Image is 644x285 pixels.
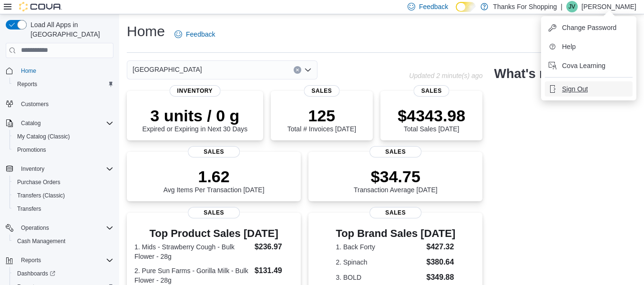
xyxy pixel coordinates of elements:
[17,133,70,140] span: My Catalog (Classic)
[10,189,117,202] button: Transfers (Classic)
[17,178,61,186] span: Purchase Orders
[545,81,633,97] button: Sign Out
[13,268,113,279] span: Dashboards
[494,66,564,81] h2: What's new
[287,106,356,125] p: 125
[294,66,301,74] button: Clear input
[304,85,339,97] span: Sales
[336,228,455,239] h3: Top Brand Sales [DATE]
[21,165,44,173] span: Inventory
[13,203,113,215] span: Transfers
[427,256,456,268] dd: $380.64
[336,242,422,252] dt: 1. Back Forty
[562,84,588,94] span: Sign Out
[13,203,45,215] a: Transfers
[255,265,293,276] dd: $131.49
[13,236,69,247] a: Cash Management
[13,144,50,156] a: Promotions
[287,106,356,133] div: Total # Invoices [DATE]
[566,1,578,12] div: J Van Dyck
[369,207,422,218] span: Sales
[493,1,557,12] p: Thanks For Shopping
[13,190,69,201] a: Transfers (Classic)
[545,39,633,54] button: Help
[2,97,117,110] button: Customers
[17,192,65,199] span: Transfers (Classic)
[427,241,456,253] dd: $427.32
[13,236,113,247] span: Cash Management
[142,106,247,133] div: Expired or Expiring in Next 30 Days
[134,228,293,239] h3: Top Product Sales [DATE]
[21,224,49,232] span: Operations
[21,119,41,127] span: Catalog
[354,167,438,186] p: $34.75
[10,130,117,143] button: My Catalog (Classic)
[2,221,117,235] button: Operations
[13,131,113,142] span: My Catalog (Classic)
[186,29,215,39] span: Feedback
[10,78,117,91] button: Reports
[409,72,482,79] p: Updated 2 minute(s) ago
[2,64,117,78] button: Home
[17,255,113,266] span: Reports
[13,79,113,90] span: Reports
[142,106,247,125] p: 3 units / 0 g
[17,118,113,129] span: Catalog
[369,146,422,157] span: Sales
[170,85,221,97] span: Inventory
[10,176,117,189] button: Purchase Orders
[561,1,562,12] p: |
[10,143,117,157] button: Promotions
[562,61,605,70] span: Cova Learning
[134,242,251,261] dt: 1. Mids - Strawberry Cough - Bulk Flower - 28g
[398,106,465,133] div: Total Sales [DATE]
[21,100,49,108] span: Customers
[10,202,117,216] button: Transfers
[17,146,46,154] span: Promotions
[17,237,65,245] span: Cash Management
[2,254,117,267] button: Reports
[13,177,113,188] span: Purchase Orders
[21,256,41,264] span: Reports
[13,79,41,90] a: Reports
[304,66,312,74] button: Open list of options
[164,167,265,194] div: Avg Items Per Transaction [DATE]
[27,20,113,39] span: Load All Apps in [GEOGRAPHIC_DATA]
[545,20,633,35] button: Change Password
[17,255,45,266] button: Reports
[545,58,633,73] button: Cova Learning
[17,98,113,109] span: Customers
[21,67,36,75] span: Home
[133,64,202,75] span: [GEOGRAPHIC_DATA]
[10,267,117,280] a: Dashboards
[17,270,55,277] span: Dashboards
[354,167,438,194] div: Transaction Average [DATE]
[336,257,422,267] dt: 2. Spinach
[17,222,113,234] span: Operations
[2,162,117,176] button: Inventory
[419,2,448,11] span: Feedback
[456,2,476,12] input: Dark Mode
[17,80,37,88] span: Reports
[188,146,240,157] span: Sales
[13,177,64,188] a: Purchase Orders
[2,117,117,130] button: Catalog
[414,85,450,97] span: Sales
[17,222,53,234] button: Operations
[127,22,165,41] h1: Home
[17,163,113,175] span: Inventory
[13,131,74,142] a: My Catalog (Classic)
[569,1,575,12] span: JV
[17,118,44,129] button: Catalog
[398,106,465,125] p: $4343.98
[13,190,113,201] span: Transfers (Classic)
[188,207,240,218] span: Sales
[427,272,456,283] dd: $349.88
[17,98,52,110] a: Customers
[582,1,636,12] p: [PERSON_NAME]
[10,235,117,248] button: Cash Management
[171,25,219,44] a: Feedback
[336,273,422,282] dt: 3. BOLD
[17,65,40,77] a: Home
